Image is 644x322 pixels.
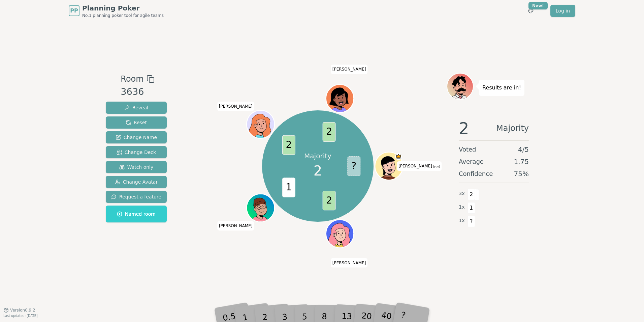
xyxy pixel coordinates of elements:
span: Watch only [119,164,154,170]
button: Named room [106,206,167,222]
span: Reset [126,119,147,126]
span: 3 x [459,190,465,197]
span: Reveal [124,104,148,111]
span: 1 [468,202,475,214]
span: Click to change your name [217,221,254,231]
span: 2 [459,120,469,136]
span: 2 [314,161,322,181]
span: Change Deck [117,149,156,156]
span: Version 0.9.2 [10,307,35,313]
div: 3636 [121,85,154,99]
a: PPPlanning PokerNo.1 planning poker tool for agile teams [69,3,164,18]
span: Voted [459,145,476,154]
span: ? [347,156,360,176]
button: Click to change your avatar [376,153,402,179]
a: Log in [550,5,575,17]
span: PP [70,7,78,15]
span: 1 x [459,204,465,211]
span: Planning Poker [82,3,164,13]
button: Change Avatar [106,176,167,188]
span: Change Name [116,134,157,141]
span: Confidence [459,169,493,179]
button: Reset [106,116,167,129]
span: Room [121,73,143,85]
span: Click to change your name [397,161,442,171]
span: 2 [322,122,335,141]
span: 1 x [459,217,465,224]
span: Click to change your name [217,102,254,111]
button: New! [525,5,537,17]
button: Change Deck [106,146,167,158]
span: 1.75 [514,157,529,166]
span: Majority [496,120,529,136]
span: Click to change your name [331,258,368,268]
p: Results are in! [482,83,521,92]
span: 2 [282,135,295,155]
span: Last updated: [DATE] [3,314,38,318]
span: (you) [432,165,440,168]
span: Change Avatar [115,179,158,185]
button: Watch only [106,161,167,173]
p: Majority [304,151,331,161]
span: Named room [117,211,156,217]
span: Average [459,157,484,166]
span: 2 [322,191,335,210]
button: Change Name [106,131,167,143]
span: ? [468,216,475,227]
span: Click to change your name [331,65,368,74]
span: No.1 planning poker tool for agile teams [82,13,164,18]
span: Brendan is the host [395,153,402,160]
button: Reveal [106,102,167,114]
span: 4 / 5 [518,145,529,154]
span: Request a feature [111,193,161,200]
span: 75 % [514,169,529,179]
span: 2 [468,189,475,200]
div: New! [528,2,548,9]
span: 1 [282,178,295,197]
button: Request a feature [106,191,167,203]
button: Version0.9.2 [3,307,35,313]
